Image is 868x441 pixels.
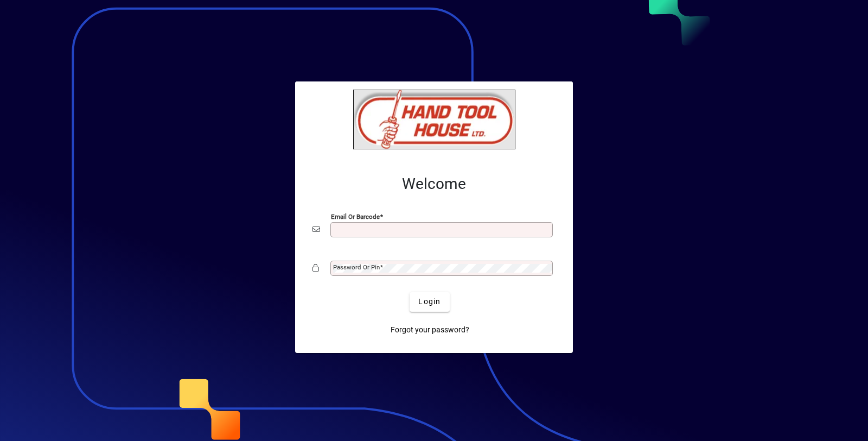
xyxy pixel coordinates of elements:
[331,212,380,220] mat-label: Email or Barcode
[386,320,474,340] a: Forgot your password?
[418,296,441,307] span: Login
[312,175,556,193] h2: Welcome
[410,292,449,312] button: Login
[333,263,380,271] mat-label: Password or Pin
[391,324,469,336] span: Forgot your password?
